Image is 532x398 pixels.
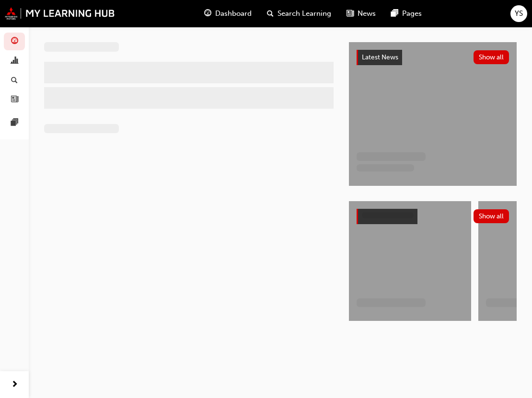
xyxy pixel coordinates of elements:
[391,8,398,20] span: pages-icon
[197,4,259,23] a: guage-iconDashboard
[358,8,376,19] span: News
[267,8,274,20] span: search-icon
[357,50,509,65] a: Latest NewsShow all
[515,8,523,19] span: YS
[11,96,18,104] span: news-icon
[362,53,398,61] span: Latest News
[383,4,429,23] a: pages-iconPages
[5,7,115,20] img: mmal
[11,37,18,46] span: guage-icon
[474,50,509,64] button: Show all
[259,4,339,23] a: search-iconSearch Learning
[11,119,18,127] span: pages-icon
[339,4,383,23] a: news-iconNews
[11,76,18,85] span: search-icon
[402,8,422,19] span: Pages
[204,8,211,20] span: guage-icon
[11,379,18,391] span: next-icon
[357,209,509,224] a: Show all
[215,8,252,19] span: Dashboard
[278,8,331,19] span: Search Learning
[11,57,18,66] span: chart-icon
[474,209,509,223] button: Show all
[347,8,354,20] span: news-icon
[510,5,527,22] button: YS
